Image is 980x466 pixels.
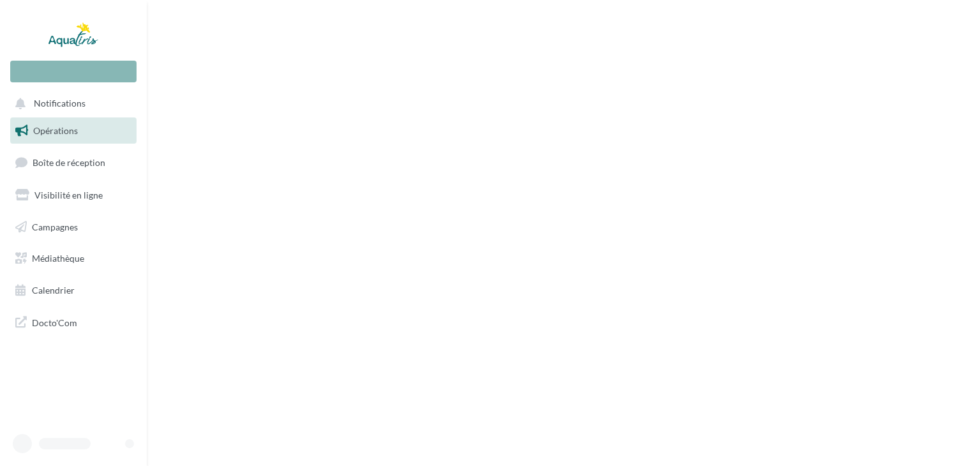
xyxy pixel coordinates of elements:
[8,149,139,176] a: Boîte de réception
[34,98,85,109] span: Notifications
[33,125,78,136] span: Opérations
[34,190,103,200] span: Visibilité en ligne
[8,309,139,336] a: Docto'Com
[32,253,84,264] span: Médiathèque
[32,314,77,331] span: Docto'Com
[8,277,139,304] a: Calendrier
[8,182,139,209] a: Visibilité en ligne
[32,221,78,232] span: Campagnes
[8,214,139,241] a: Campagnes
[33,157,105,168] span: Boîte de réception
[10,61,137,82] div: Nouvelle campagne
[32,285,75,296] span: Calendrier
[8,245,139,272] a: Médiathèque
[8,117,139,144] a: Opérations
